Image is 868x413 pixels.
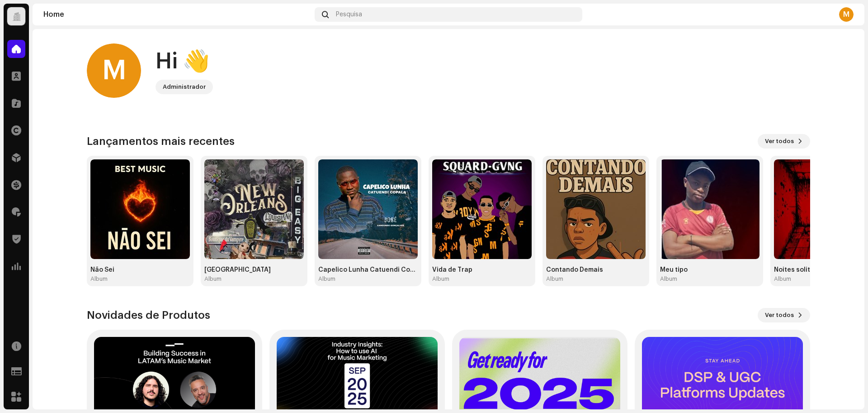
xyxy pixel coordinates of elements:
[660,266,759,274] div: Meu tipo
[204,266,304,274] div: [GEOGRAPHIC_DATA]
[204,275,222,283] div: Album
[765,306,794,324] span: Ver todos
[90,275,108,283] div: Album
[87,134,235,149] h3: Lançamentos mais recentes
[432,159,532,259] img: e9e068b7-523b-46fd-a81f-640632560862
[318,266,418,274] div: Capelico Lunha Catuendi Copala
[546,159,646,259] img: 8283557c-f2a7-4f69-9e13-a0e557bc79ff
[318,159,418,259] img: 5a88a0c7-e3c4-4106-866a-94892fef2615
[660,275,677,283] div: Album
[336,11,362,18] span: Pesquisa
[432,275,449,283] div: Album
[90,159,190,259] img: f73a1747-9861-4f7a-9300-3e6078e4b7ee
[839,7,854,22] div: M
[43,11,311,18] div: Home
[163,82,206,92] div: Administrador
[546,266,646,274] div: Contando Demais
[774,275,791,283] div: Album
[87,43,141,98] div: M
[156,47,213,76] div: Hi 👋
[758,134,810,149] button: Ver todos
[87,308,210,322] h3: Novidades de Produtos
[432,266,532,274] div: Vida de Trap
[204,159,304,259] img: 44c40429-667f-4117-bb43-8fae6536f4a8
[765,132,794,150] span: Ver todos
[90,266,190,274] div: Não Sei
[546,275,563,283] div: Album
[660,159,759,259] img: 27017876-b087-4714-b82e-74afe68f186b
[758,308,810,322] button: Ver todos
[318,275,335,283] div: Album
